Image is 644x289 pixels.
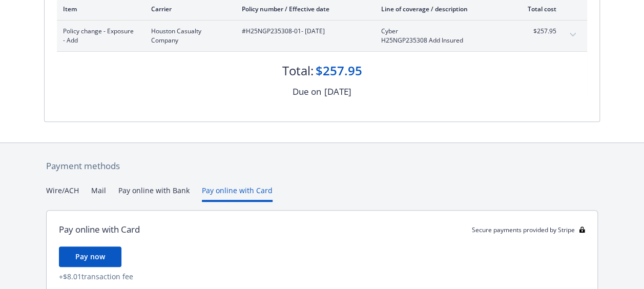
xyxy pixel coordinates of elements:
[46,185,79,202] button: Wire/ACH
[59,223,140,236] div: Pay online with Card
[472,225,585,234] div: Secure payments provided by Stripe
[293,85,321,98] div: Due on
[118,185,190,202] button: Pay online with Bank
[151,27,225,45] span: Houston Casualty Company
[63,5,135,13] div: Item
[324,85,351,98] div: [DATE]
[242,27,365,36] span: #H25NGP235308-01 - [DATE]
[91,185,106,202] button: Mail
[282,62,314,79] div: Total:
[59,246,121,267] button: Pay now
[63,27,135,45] span: Policy change - Exposure - Add
[518,5,556,13] div: Total cost
[242,5,365,13] div: Policy number / Effective date
[75,252,105,261] span: Pay now
[316,62,362,79] div: $257.95
[57,20,587,51] div: Policy change - Exposure - AddHouston Casualty Company#H25NGP235308-01- [DATE]CyberH25NGP235308 A...
[381,27,502,45] span: CyberH25NGP235308 Add Insured
[565,27,581,43] button: expand content
[151,5,225,13] div: Carrier
[381,36,502,45] span: H25NGP235308 Add Insured
[518,27,556,36] span: $257.95
[381,27,502,36] span: Cyber
[46,159,598,173] div: Payment methods
[202,185,273,202] button: Pay online with Card
[381,5,502,13] div: Line of coverage / description
[59,271,585,282] div: + $8.01 transaction fee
